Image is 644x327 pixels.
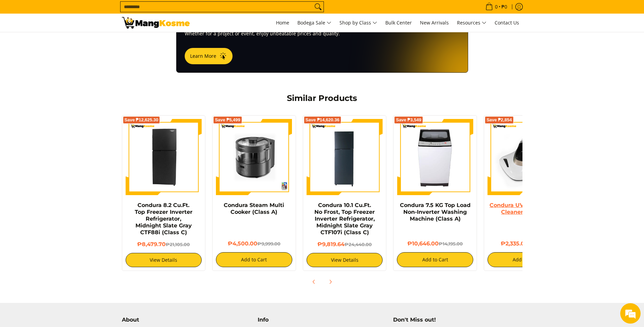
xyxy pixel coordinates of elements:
button: Add to Cart [216,252,292,267]
h6: ₱8,479.70 [126,241,202,248]
a: Condura 7.5 KG Top Load Non-Inverter Washing Machine (Class A) [400,202,471,222]
a: Resources [454,14,490,32]
button: Search [313,2,324,12]
a: View Details [307,253,383,267]
button: Next [323,274,338,289]
a: View Details [126,253,202,267]
del: ₱9,999.00 [257,241,280,246]
span: Bodega Sale [297,19,331,27]
div: Minimize live chat window [111,3,128,20]
span: Shop by Class [339,19,377,27]
a: New Arrivals [417,14,452,32]
span: Save ₱5,499 [215,118,240,122]
h6: ₱4,500.00 [216,240,292,247]
span: ₱0 [500,4,508,9]
nav: Main Menu [197,14,522,32]
h4: Don't Miss out! [393,316,522,323]
button: Add to Cart [397,252,473,267]
button: Previous [307,274,321,289]
span: Resources [457,19,486,27]
h4: Info [258,316,387,323]
img: Condura Steam Multi Cooker (Class A) [216,119,292,195]
del: ₱14,195.00 [439,241,463,246]
span: Save ₱2,854 [486,118,512,122]
img: Condura UV Bed Vacuum Cleaner (Class A) [487,119,564,195]
div: Chat with us now [35,38,114,47]
a: Bulk Center [382,14,415,32]
span: Home [276,19,289,26]
a: Contact Us [491,14,522,32]
h6: ₱2,335.00 [487,240,564,247]
span: • [483,3,509,11]
img: Condura 8.2 Cu.Ft. No Frost, Top Freezer Inverter Refrigerator, Midnig | Mang Kosme [122,17,190,29]
button: Add to Cart [487,252,564,267]
span: Save ₱14,620.36 [306,118,339,122]
a: Condura UV Bed Vacuum Cleaner (Class A) [490,202,562,215]
del: ₱21,105.00 [166,242,190,247]
img: Condura 10.1 Cu.Ft. No Frost, Top Freezer Inverter Refrigerator, Midnight Slate Gray CTF107i (Cla... [307,119,383,195]
a: Unbeatable Savings with BULK Orders! Saveup to 50%on top appliances at our [GEOGRAPHIC_DATA]. Whe... [176,1,468,73]
h2: Similar Products [173,93,472,103]
a: Condura Steam Multi Cooker (Class A) [224,202,284,215]
a: Shop by Class [336,14,381,32]
span: New Arrivals [420,19,449,26]
h6: ₱9,819.64 [307,241,383,248]
h6: ₱10,646.00 [397,240,473,247]
span: Bulk Center [385,19,412,26]
del: ₱24,440.00 [345,242,372,247]
span: Save ₱12,625.30 [125,118,159,122]
a: Bodega Sale [294,14,335,32]
a: Condura 8.2 Cu.Ft. Top Freezer Inverter Refrigerator, Midnight Slate Gray CTF88i (Class C) [135,202,192,236]
span: 0 [494,4,499,9]
img: condura-7.5kg-topload-non-inverter-washing-machine-class-c-full-view-mang-kosme [400,119,471,195]
span: We're online! [39,86,94,154]
img: Condura 8.2 Cu.Ft. Top Freezer Inverter Refrigerator, Midnight Slate Gray CTF88i (Class C) [126,119,202,195]
span: Save ₱3,549 [396,118,421,122]
a: Condura 10.1 Cu.Ft. No Frost, Top Freezer Inverter Refrigerator, Midnight Slate Gray CTF107i (Cla... [314,202,375,236]
h4: About [122,316,251,323]
a: Home [273,14,293,32]
textarea: Type your message and hit 'Enter' [3,186,129,209]
button: Learn More [185,48,233,64]
span: Contact Us [495,19,519,26]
